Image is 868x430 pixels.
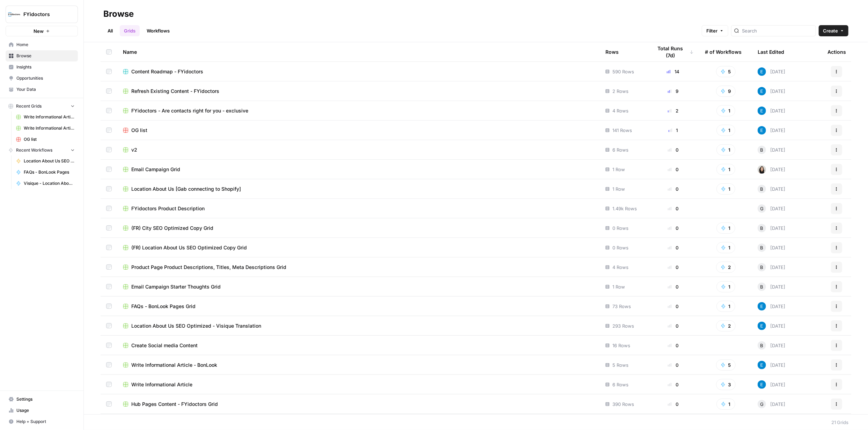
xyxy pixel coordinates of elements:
a: Insights [6,61,78,73]
div: 0 [653,205,694,212]
button: 2 [716,320,736,331]
a: FAQs - BonLook Pages Grid [123,303,594,310]
div: [DATE] [758,361,785,369]
img: logo_orange.svg [11,11,17,17]
span: 390 Rows [612,401,634,408]
span: Visique - Location About Us - Translation [24,180,75,187]
div: 0 [653,264,694,271]
a: Location About Us SEO Optimized - Visique Translation [123,322,594,329]
span: 1 Row [612,283,625,290]
span: OG list [131,127,147,134]
button: Create [819,25,848,36]
img: tab_keywords_by_traffic_grey.svg [71,41,76,46]
div: Domain: [DOMAIN_NAME] [18,18,77,24]
img: lntvtk5df957tx83savlbk37mrre [758,361,766,369]
span: Location About Us [Gab connecting to Shopify] [131,185,241,192]
div: Last Edited [758,42,784,61]
div: [DATE] [758,204,785,213]
div: 0 [653,225,694,232]
span: Filter [706,27,718,34]
button: 5 [716,359,736,371]
div: [DATE] [758,185,785,193]
span: Browse [16,53,75,59]
button: 1 [716,125,735,136]
span: 590 Rows [612,68,634,75]
span: 0 Rows [612,225,628,232]
div: 1 [653,127,694,134]
a: Write Informational Article - BonLook [13,111,78,123]
div: [DATE] [758,224,785,232]
div: 21 Grids [831,419,848,426]
button: 1 [716,301,735,312]
span: New [34,28,44,35]
a: Workflows [142,25,174,36]
span: B [760,342,764,349]
span: Create Social media Content [131,342,198,349]
a: v2 [123,146,594,153]
span: Write Informational Article - BonLook [24,114,75,120]
span: FYidoctors [23,11,66,18]
div: [DATE] [758,341,785,350]
span: 1 Row [612,166,625,173]
a: Location About Us SEO Optimized Copy [13,155,78,167]
button: New [6,26,78,36]
button: Recent Workflows [6,145,78,155]
a: Email Campaign Grid [123,166,594,173]
div: [DATE] [758,263,785,271]
div: [DATE] [758,165,785,174]
span: 1.49k Rows [612,205,637,212]
span: G [760,205,764,212]
div: 9 [653,88,694,95]
img: website_grey.svg [11,18,17,24]
a: Opportunities [6,73,78,84]
a: Product Page Product Descriptions, Titles, Meta Descriptions Grid [123,264,594,271]
a: Grids [120,25,140,36]
span: Create [823,27,838,34]
button: 1 [716,105,735,116]
span: Email Campaign Starter Thoughts Grid [131,283,221,290]
a: OG list [13,134,78,145]
span: 4 Rows [612,264,628,271]
a: Visique - Location About Us - Translation [13,178,78,189]
span: Recent Grids [16,103,42,109]
a: Create Social media Content [123,342,594,349]
span: Home [16,42,75,48]
span: Usage [16,407,75,414]
button: 1 [716,183,735,195]
img: lntvtk5df957tx83savlbk37mrre [758,107,766,115]
button: 3 [716,379,736,390]
span: 141 Rows [612,127,632,134]
div: 0 [653,283,694,290]
div: [DATE] [758,322,785,330]
button: 1 [716,242,735,253]
span: 6 Rows [612,381,628,388]
div: Total Runs (7d) [653,42,694,61]
div: 0 [653,303,694,310]
div: 0 [653,244,694,251]
img: tab_domain_overview_orange.svg [20,41,26,46]
img: lntvtk5df957tx83savlbk37mrre [758,322,766,330]
div: v 4.0.25 [20,11,34,17]
a: Home [6,39,78,50]
div: [DATE] [758,283,785,291]
a: Hub Pages Content - FYidoctors Grid [123,401,594,408]
img: lntvtk5df957tx83savlbk37mrre [758,67,766,76]
div: [DATE] [758,243,785,252]
a: Your Data [6,84,78,95]
div: 0 [653,401,694,408]
span: B [760,225,764,232]
div: Browse [103,8,134,20]
span: Write Informational Article - BonLook [131,362,217,369]
span: v2 [131,146,137,153]
span: B [760,146,764,153]
div: [DATE] [758,87,785,95]
span: Write Informational Article [131,381,192,388]
div: Domain Overview [28,41,62,46]
span: 1 Row [612,185,625,192]
span: Location About Us SEO Optimized - Visique Translation [131,322,261,329]
span: Recent Workflows [16,147,52,153]
a: Write Informational Article [123,381,594,388]
span: B [760,264,764,271]
div: # of Workflows [705,42,742,61]
span: 4 Rows [612,107,628,114]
